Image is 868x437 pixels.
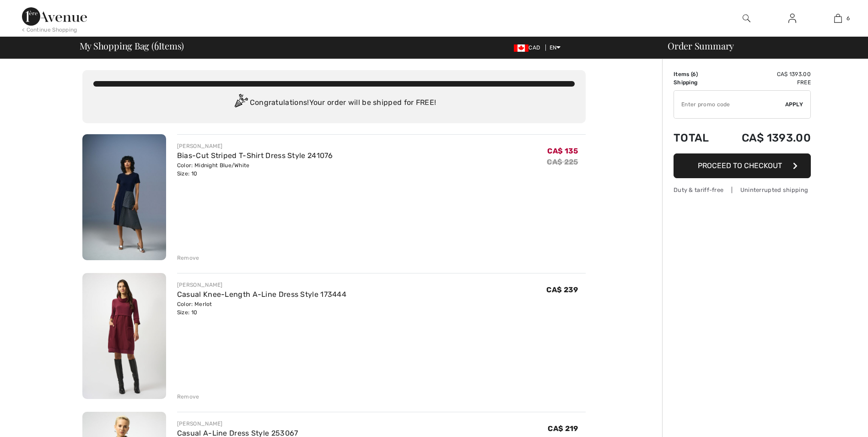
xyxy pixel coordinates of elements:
[177,300,346,317] div: Color: Merlot Size: 10
[232,94,250,112] img: Congratulation2.svg
[698,161,782,170] span: Proceed to Checkout
[785,100,803,109] span: Apply
[546,285,578,294] span: CA$ 239
[788,13,796,24] img: My Info
[177,142,333,150] div: [PERSON_NAME]
[177,161,333,178] div: Color: Midnight Blue/White Size: 10
[93,94,575,112] div: Congratulations! Your order will be shipped for FREE!
[846,14,850,22] span: 6
[674,78,720,87] td: Shipping
[692,71,696,77] span: 6
[674,91,785,118] input: Promo code
[22,26,77,34] div: < Continue Shopping
[80,41,184,50] span: My Shopping Bag ( Items)
[154,39,159,51] span: 6
[22,7,87,26] img: 1ère Avenue
[834,13,842,24] img: My Bag
[657,41,863,50] div: Order Summary
[514,44,528,52] img: Canadian Dollar
[177,290,346,299] a: Casual Knee-Length A-Line Dress Style 173444
[82,273,166,399] img: Casual Knee-Length A-Line Dress Style 173444
[674,186,811,194] div: Duty & tariff-free | Uninterrupted shipping
[674,153,811,178] button: Proceed to Checkout
[674,122,720,153] td: Total
[720,78,811,87] td: Free
[720,122,811,153] td: CA$ 1393.00
[720,70,811,78] td: CA$ 1393.00
[177,281,346,289] div: [PERSON_NAME]
[82,134,166,260] img: Bias-Cut Striped T-Shirt Dress Style 241076
[548,424,578,433] span: CA$ 219
[177,151,333,160] a: Bias-Cut Striped T-Shirt Dress Style 241076
[815,13,860,24] a: 6
[177,393,199,401] div: Remove
[743,13,750,24] img: search the website
[514,44,544,51] span: CAD
[177,254,199,262] div: Remove
[177,420,298,428] div: [PERSON_NAME]
[550,44,561,51] span: EN
[547,147,578,155] span: CA$ 135
[547,158,578,166] s: CA$ 225
[674,70,720,78] td: Items ( )
[781,13,803,24] a: Sign In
